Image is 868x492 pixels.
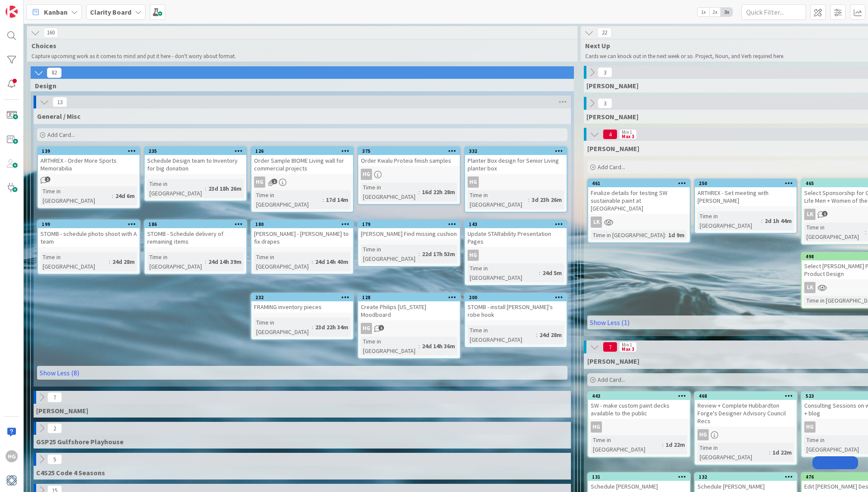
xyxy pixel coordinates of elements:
[697,443,769,462] div: Time in [GEOGRAPHIC_DATA]
[149,221,246,227] div: 186
[586,81,639,90] span: Gina
[251,220,353,247] div: 180[PERSON_NAME] - [PERSON_NAME] to fix drapes
[147,252,205,271] div: Time in [GEOGRAPHIC_DATA]
[357,293,461,359] a: 128Create Philips [US_STATE] MoodboardHGTime in [GEOGRAPHIC_DATA]:24d 14h 36m
[465,294,567,301] div: 200
[699,393,797,399] div: 468
[598,98,612,108] span: 3
[587,391,691,458] a: 443SW - make custom paint decks available to the publicHGTime in [GEOGRAPHIC_DATA]:1d 22m
[42,148,139,154] div: 139
[465,176,567,188] div: HG
[465,147,567,174] div: 332Planter Box design for Senior Living planter box
[770,448,794,457] div: 1d 22m
[588,179,690,187] div: 461
[45,176,50,182] span: 1
[588,392,690,419] div: 443SW - make custom paint decks available to the public
[145,228,246,247] div: STOMB - Schedule delivery of remaining items
[588,392,690,400] div: 443
[537,330,564,340] div: 24d 28m
[804,421,815,433] div: HG
[37,366,567,380] a: Show Less (8)
[357,146,461,205] a: 375Order Kwalu Proteia finish samplesHGTime in [GEOGRAPHIC_DATA]:16d 22h 28m
[144,220,247,275] a: 186STOMB - Schedule delivery of remaining itemsTime in [GEOGRAPHIC_DATA]:24d 14h 39m
[420,187,457,197] div: 16d 22h 28m
[38,147,139,155] div: 139
[254,176,265,188] div: HG
[357,220,461,267] a: 179[PERSON_NAME] Find missing cushionTime in [GEOGRAPHIC_DATA]:22d 17h 53m
[251,176,353,188] div: HG
[251,228,353,247] div: [PERSON_NAME] - [PERSON_NAME] to fix drapes
[36,468,105,477] span: C4S25 Code 4 Seasons
[695,429,797,440] div: HG
[699,180,797,186] div: 250
[622,347,634,351] div: Max 3
[709,8,721,16] span: 2x
[588,400,690,419] div: SW - make custom paint decks available to the public
[468,176,479,188] div: HG
[769,448,770,457] span: :
[587,144,639,153] span: Lisa K.
[697,211,761,230] div: Time in [GEOGRAPHIC_DATA]
[251,220,354,275] a: 180[PERSON_NAME] - [PERSON_NAME] to fix drapesTime in [GEOGRAPHIC_DATA]:24d 14h 40m
[145,147,246,174] div: 235Schedule Design team to Inventory for big donation
[144,146,247,201] a: 235Schedule Design team to Inventory for big donationTime in [GEOGRAPHIC_DATA]:23d 18h 26m
[145,220,246,247] div: 186STOMB - Schedule delivery of remaining items
[468,325,536,344] div: Time in [GEOGRAPHIC_DATA]
[588,179,690,214] div: 461Finalize details for testing SW sustainable paint at [GEOGRAPHIC_DATA]
[251,146,354,213] a: 126Order Sample BIOME Living wall for commercial projectsHGTime in [GEOGRAPHIC_DATA]:17d 14m
[47,68,62,78] span: 82
[6,450,18,462] div: HG
[145,155,246,174] div: Schedule Design team to Inventory for big donation
[420,341,457,351] div: 24d 14h 36m
[205,184,206,193] span: :
[694,179,797,234] a: 250ARTHREX - Set meeting with [PERSON_NAME]Time in [GEOGRAPHIC_DATA]:2d 1h 44m
[358,147,460,166] div: 375Order Kwalu Proteia finish samples
[251,293,354,340] a: 232FRAMING inventory piecesTime in [GEOGRAPHIC_DATA]:23d 22h 34m
[586,112,639,121] span: Lisa T.
[699,474,797,480] div: 132
[358,220,460,228] div: 179
[322,195,324,204] span: :
[465,294,567,320] div: 200STOMB - install [PERSON_NAME]'s robe hook
[206,257,244,266] div: 24d 14h 39m
[361,169,372,180] div: HG
[312,257,313,266] span: :
[598,376,625,384] span: Add Card...
[741,4,806,20] input: Quick Filter...
[31,53,560,60] p: Capture upcoming work as it comes to mind and put it here - don't worry about format.
[362,221,460,227] div: 179
[109,257,110,266] span: :
[695,473,797,481] div: 132
[112,191,113,201] span: :
[358,301,460,320] div: Create Philips [US_STATE] Moodboard
[822,211,828,217] span: 1
[598,163,625,171] span: Add Card...
[254,318,312,337] div: Time in [GEOGRAPHIC_DATA]
[254,190,322,209] div: Time in [GEOGRAPHIC_DATA]
[31,41,567,50] span: Choices
[313,257,350,266] div: 24d 14h 40m
[251,220,353,228] div: 180
[361,323,372,334] div: HG
[358,228,460,239] div: [PERSON_NAME] Find missing cushion
[622,134,634,139] div: Max 3
[251,147,353,155] div: 126
[464,146,567,213] a: 332Planter Box design for Senior Living planter boxHGTime in [GEOGRAPHIC_DATA]:3d 23h 26m
[47,392,62,402] span: 7
[469,148,567,154] div: 332
[36,406,88,415] span: MCMIL McMillon
[695,392,797,427] div: 468Review + Complete Hubbardton Forge's Designer Advisory Council Recs
[591,230,665,240] div: Time in [GEOGRAPHIC_DATA]
[587,179,691,243] a: 461Finalize details for testing SW sustainable paint at [GEOGRAPHIC_DATA]LKTime in [GEOGRAPHIC_DA...
[358,294,460,320] div: 128Create Philips [US_STATE] Moodboard
[588,187,690,214] div: Finalize details for testing SW sustainable paint at [GEOGRAPHIC_DATA]
[361,183,418,201] div: Time in [GEOGRAPHIC_DATA]
[592,474,690,480] div: 131
[465,228,567,247] div: Update STARability Presentation Pages
[312,322,313,332] span: :
[42,221,139,227] div: 199
[324,195,350,204] div: 17d 14m
[622,130,632,134] div: Min 1
[465,155,567,174] div: Planter Box design for Senior Living planter box
[40,186,112,205] div: Time in [GEOGRAPHIC_DATA]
